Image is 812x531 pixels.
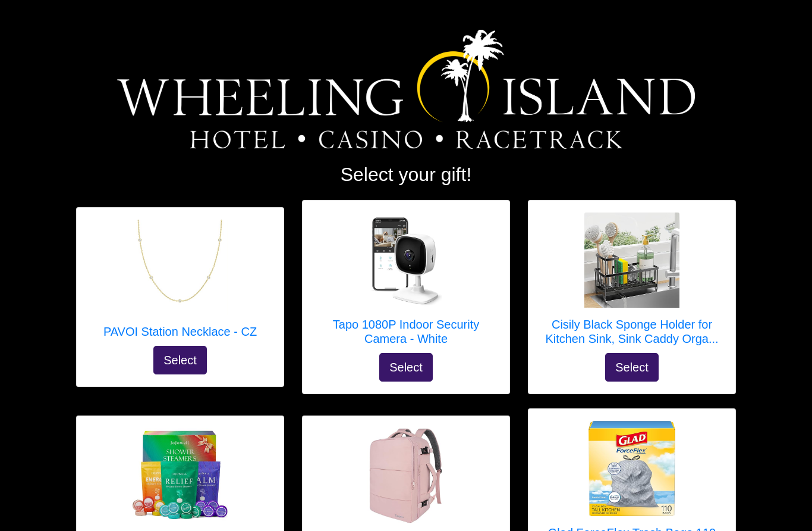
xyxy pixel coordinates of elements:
[358,428,454,523] img: Taygeer Women's Travel Backpack - Pink
[117,30,695,149] img: Logo
[358,213,454,308] img: Tapo 1080P Indoor Security Camera - White
[314,213,498,353] a: Tapo 1080P Indoor Security Camera - White Tapo 1080P Indoor Security Camera - White
[314,317,498,346] h5: Tapo 1080P Indoor Security Camera - White
[103,324,257,339] h5: PAVOI Station Necklace - CZ
[103,220,257,346] a: PAVOI Station Necklace - CZ PAVOI Station Necklace - CZ
[133,428,228,523] img: JoJowell Shower Steamers - 18 Pack - Aromatherapy Variety Pack
[133,220,228,315] img: PAVOI Station Necklace - CZ
[584,421,679,516] img: Glad ForceFlex Trash Bags 110 Count - White, 13 Gallon
[76,163,736,186] h2: Select your gift!
[605,353,659,382] button: Select
[584,213,679,308] img: Cisily Black Sponge Holder for Kitchen Sink, Sink Caddy Organizer with High Brush Holder, Kitchen...
[153,346,207,374] button: Select
[379,353,433,382] button: Select
[540,317,723,346] h5: Cisily Black Sponge Holder for Kitchen Sink, Sink Caddy Orga...
[540,213,723,353] a: Cisily Black Sponge Holder for Kitchen Sink, Sink Caddy Organizer with High Brush Holder, Kitchen...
